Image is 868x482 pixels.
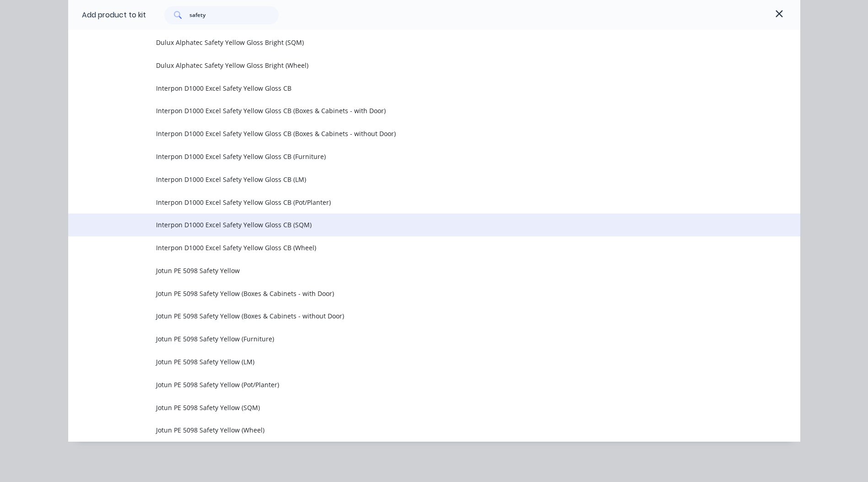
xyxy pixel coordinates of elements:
span: Interpon D1000 Excel Safety Yellow Gloss CB (Boxes & Cabinets - with Door) [156,106,671,115]
span: Interpon D1000 Excel Safety Yellow Gloss CB (Pot/Planter) [156,197,671,207]
span: Dulux Alphatec Safety Yellow Gloss Bright (SQM) [156,38,671,47]
input: Search... [189,6,279,24]
span: Jotun PE 5098 Safety Yellow (Boxes & Cabinets - without Door) [156,311,671,321]
span: Jotun PE 5098 Safety Yellow (SQM) [156,403,671,412]
span: Interpon D1000 Excel Safety Yellow Gloss CB (Wheel) [156,243,671,252]
span: Interpon D1000 Excel Safety Yellow Gloss CB (Furniture) [156,152,671,161]
span: Interpon D1000 Excel Safety Yellow Gloss CB [156,83,671,93]
div: Add product to kit [82,10,146,21]
span: Jotun PE 5098 Safety Yellow (Furniture) [156,334,671,344]
span: Jotun PE 5098 Safety Yellow (Wheel) [156,425,671,435]
span: Interpon D1000 Excel Safety Yellow Gloss CB (LM) [156,175,671,184]
span: Interpon D1000 Excel Safety Yellow Gloss CB (Boxes & Cabinets - without Door) [156,129,671,138]
span: Interpon D1000 Excel Safety Yellow Gloss CB (SQM) [156,220,671,230]
span: Jotun PE 5098 Safety Yellow (Boxes & Cabinets - with Door) [156,289,671,298]
span: Jotun PE 5098 Safety Yellow (LM) [156,357,671,367]
span: Jotun PE 5098 Safety Yellow [156,266,671,275]
span: Jotun PE 5098 Safety Yellow (Pot/Planter) [156,380,671,389]
span: Dulux Alphatec Safety Yellow Gloss Bright (Wheel) [156,60,671,70]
